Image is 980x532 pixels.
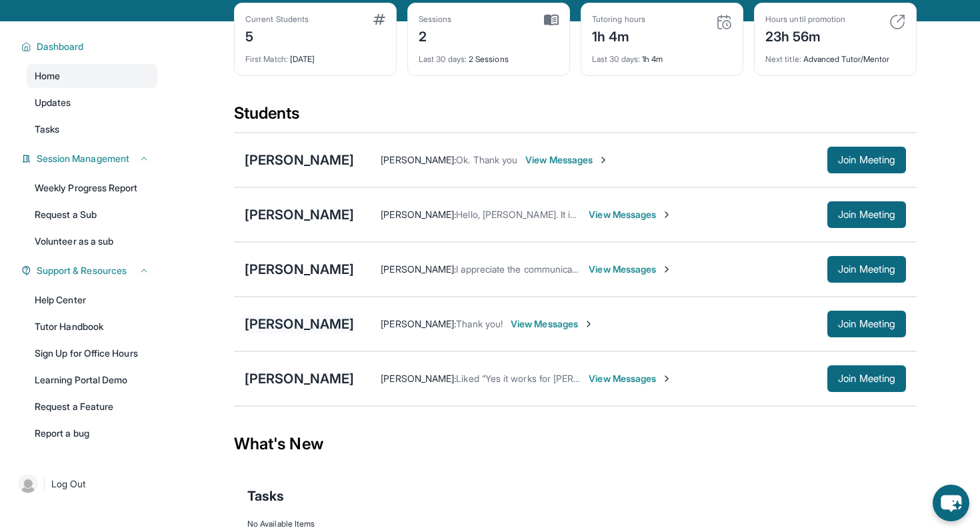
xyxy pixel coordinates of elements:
[827,201,906,228] button: Join Meeting
[234,103,917,132] div: Students
[456,373,631,384] span: Liked “Yes it works for [PERSON_NAME].”
[13,469,157,499] a: |Log Out
[245,46,385,65] div: [DATE]
[525,153,609,167] span: View Messages
[419,14,452,25] div: Sessions
[381,209,456,220] span: [PERSON_NAME] :
[419,25,452,46] div: 2
[37,40,84,53] span: Dashboard
[419,54,467,64] span: Last 30 days :
[27,91,157,115] a: Updates
[765,25,845,46] div: 23h 56m
[765,54,801,64] span: Next title :
[35,69,60,83] span: Home
[27,288,157,312] a: Help Center
[827,256,906,283] button: Join Meeting
[827,147,906,173] button: Join Meeting
[234,415,917,473] div: What's New
[827,311,906,337] button: Join Meeting
[31,264,149,277] button: Support & Resources
[27,64,157,88] a: Home
[838,375,895,383] span: Join Meeting
[419,46,559,65] div: 2 Sessions
[661,373,672,384] img: Chevron-Right
[19,475,37,493] img: user-img
[765,46,905,65] div: Advanced Tutor/Mentor
[245,369,354,388] div: [PERSON_NAME]
[592,14,645,25] div: Tutoring hours
[661,264,672,275] img: Chevron-Right
[589,208,672,221] span: View Messages
[37,152,129,165] span: Session Management
[933,485,969,521] button: chat-button
[381,373,456,384] span: [PERSON_NAME] :
[765,14,845,25] div: Hours until promotion
[43,476,46,492] span: |
[51,477,86,491] span: Log Out
[245,315,354,333] div: [PERSON_NAME]
[27,341,157,365] a: Sign Up for Office Hours
[31,40,149,53] button: Dashboard
[661,209,672,220] img: Chevron-Right
[245,205,354,224] div: [PERSON_NAME]
[544,14,559,26] img: card
[27,176,157,200] a: Weekly Progress Report
[838,156,895,164] span: Join Meeting
[511,317,594,331] span: View Messages
[245,54,288,64] span: First Match :
[589,372,672,385] span: View Messages
[27,421,157,445] a: Report a bug
[247,519,903,529] div: No Available Items
[27,229,157,253] a: Volunteer as a sub
[247,487,284,505] span: Tasks
[592,46,732,65] div: 1h 4m
[589,263,672,276] span: View Messages
[27,395,157,419] a: Request a Feature
[592,54,640,64] span: Last 30 days :
[716,14,732,30] img: card
[889,14,905,30] img: card
[35,96,71,109] span: Updates
[27,315,157,339] a: Tutor Handbook
[592,25,645,46] div: 1h 4m
[583,319,594,329] img: Chevron-Right
[373,14,385,25] img: card
[598,155,609,165] img: Chevron-Right
[35,123,59,136] span: Tasks
[838,211,895,219] span: Join Meeting
[27,117,157,141] a: Tasks
[381,263,456,275] span: [PERSON_NAME] :
[27,368,157,392] a: Learning Portal Demo
[827,365,906,392] button: Join Meeting
[245,260,354,279] div: [PERSON_NAME]
[838,265,895,273] span: Join Meeting
[27,203,157,227] a: Request a Sub
[245,14,309,25] div: Current Students
[245,151,354,169] div: [PERSON_NAME]
[245,25,309,46] div: 5
[456,154,517,165] span: Ok. Thank you
[838,320,895,328] span: Join Meeting
[381,318,456,329] span: [PERSON_NAME] :
[31,152,149,165] button: Session Management
[456,263,587,275] span: I appreciate the communication
[456,318,503,329] span: Thank you!
[37,264,127,277] span: Support & Resources
[381,154,456,165] span: [PERSON_NAME] :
